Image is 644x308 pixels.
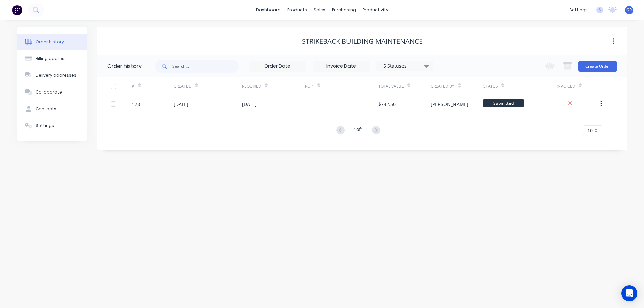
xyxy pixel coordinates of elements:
div: Created [174,77,242,96]
div: Total Value [378,83,404,89]
div: Total Value [378,77,431,96]
div: [DATE] [174,101,189,108]
div: Order history [107,62,142,70]
div: Required [242,83,261,89]
button: Delivery addresses [17,67,87,84]
div: Required [242,77,305,96]
div: PO # [305,77,378,96]
div: Status [483,77,557,96]
div: Created By [431,77,483,96]
div: Invoiced [557,77,599,96]
div: settings [566,5,591,15]
div: 1 of 1 [354,126,363,135]
div: Status [483,83,498,89]
img: Factory [12,5,22,15]
input: Search... [172,60,239,73]
div: 178 [132,101,140,108]
div: Created [174,83,192,89]
span: Submitted [483,99,524,107]
div: [DATE] [242,101,257,108]
button: Collaborate [17,84,87,101]
a: dashboard [253,5,284,15]
div: Billing address [36,56,67,62]
button: Billing address [17,50,87,67]
div: sales [310,5,329,15]
div: Strikeback Building Maintenance [302,37,423,45]
div: Contacts [36,106,56,112]
div: Open Intercom Messenger [621,285,637,301]
div: # [132,77,174,96]
div: Created By [431,83,454,89]
div: Delivery addresses [36,72,76,78]
div: products [284,5,310,15]
div: Order history [36,39,64,45]
button: Contacts [17,101,87,117]
input: Invoice Date [313,61,369,71]
div: $742.50 [378,101,396,108]
div: Collaborate [36,89,62,95]
div: Invoiced [557,83,575,89]
div: purchasing [329,5,359,15]
input: Order Date [249,61,306,71]
button: Settings [17,117,87,134]
span: GR [626,7,632,13]
span: 10 [587,127,593,134]
button: Create Order [578,61,617,72]
div: 15 Statuses [377,62,433,70]
div: Settings [36,123,54,129]
div: [PERSON_NAME] [431,101,468,108]
button: Order history [17,34,87,50]
div: # [132,83,135,89]
div: PO # [305,83,314,89]
div: productivity [359,5,392,15]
